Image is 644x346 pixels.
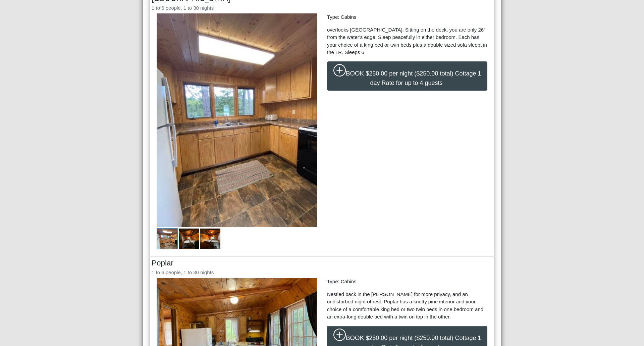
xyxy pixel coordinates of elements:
[327,61,487,91] button: plus circleBOOK$250.00 per night ($250.00 total) Cottage 1 day Rate for up to 4 guests
[327,13,487,21] p: Type: Cabins
[333,64,346,77] svg: plus circle
[346,70,364,77] span: BOOK
[327,291,483,320] span: Nestled back in the [PERSON_NAME] for more privacy, and an undisturbed night of rest. Poplar has ...
[152,269,492,276] h6: 1 to 6 people, 1 to 30 nights
[152,258,492,267] h4: Poplar
[366,70,481,86] span: $250.00 per night ($250.00 total) Cottage 1 day Rate for up to 4 guests
[327,27,487,55] span: overlooks [GEOGRAPHIC_DATA]. Sitting on the deck, you are only 26' from the water's edge. Sleep p...
[152,5,492,11] h6: 1 to 6 people, 1 to 30 nights
[327,278,487,286] p: Type: Cabins
[346,334,364,341] span: BOOK
[333,329,346,341] svg: plus circle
